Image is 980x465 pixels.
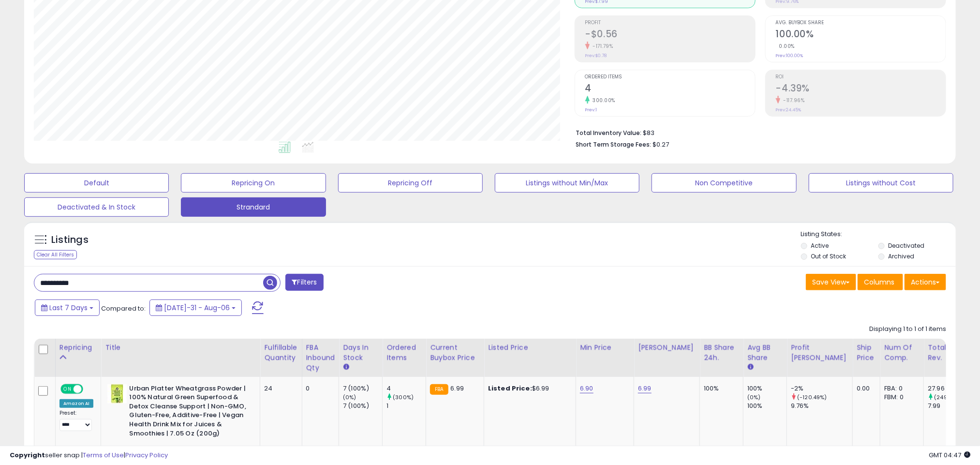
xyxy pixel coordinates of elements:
div: Fulfillable Quantity [264,343,297,363]
span: Compared to: [101,304,146,313]
div: 24 [264,384,294,393]
div: FBA: 0 [884,384,916,393]
div: FBM: 0 [884,393,916,402]
label: Active [811,241,829,250]
img: 41Yxn1qdzaL._SL40_.jpg [107,384,127,404]
button: Last 7 Days [35,300,100,316]
span: Ordered Items [585,75,755,80]
small: Days In Stock. [343,363,349,372]
button: Repricing On [181,173,326,193]
a: Terms of Use [83,450,124,460]
div: 7 (100%) [343,384,382,393]
small: Prev: 24.45% [776,107,802,113]
div: 9.76% [791,402,852,410]
span: $0.27 [653,140,669,149]
span: Last 7 Days [49,303,88,313]
label: Deactivated [889,241,925,250]
div: 1 [386,402,426,410]
div: FBA inbound Qty [306,343,335,373]
h2: -4.39% [776,83,946,96]
button: Strandard [181,197,326,217]
small: Prev: $0.78 [585,53,607,59]
small: 0.00% [776,43,795,50]
div: Preset: [59,410,93,432]
div: Clear All Filters [34,250,77,259]
span: OFF [82,385,97,393]
span: [DATE]-31 - Aug-06 [164,303,230,313]
div: Listed Price [488,343,572,353]
p: Listing States: [801,230,956,239]
button: Actions [905,274,946,290]
div: Ordered Items [386,343,422,363]
div: seller snap | | [10,451,168,460]
b: Total Inventory Value: [576,129,642,137]
div: Num of Comp. [884,343,920,363]
label: Archived [889,252,915,260]
div: Title [105,343,256,353]
div: 100% [704,384,736,393]
button: [DATE]-31 - Aug-06 [149,300,242,316]
a: Privacy Policy [125,450,168,460]
li: $83 [576,126,939,138]
div: Min Price [580,343,630,353]
small: (-120.49%) [797,393,827,401]
span: Profit [585,20,755,26]
a: 6.90 [580,384,594,393]
h2: -$0.56 [585,29,755,42]
div: 0 [306,384,332,393]
a: 6.99 [638,384,652,393]
small: Prev: 100.00% [776,53,803,59]
div: $6.99 [488,384,568,393]
b: Urban Platter Wheatgrass Powder | 100% Natural Green Superfood & Detox Cleanse Support | Non-GMO,... [129,384,247,440]
span: Columns [864,277,894,287]
div: Displaying 1 to 1 of 1 items [869,325,946,334]
h2: 4 [585,83,755,96]
div: Repricing [59,343,97,353]
small: -171.79% [590,43,613,50]
span: Avg. Buybox Share [776,20,946,26]
div: 7 (100%) [343,402,382,410]
button: Filters [285,274,323,291]
div: 27.96 [928,384,967,393]
button: Listings without Cost [809,173,953,193]
span: ROI [776,75,946,80]
small: (0%) [343,393,356,401]
h2: 100.00% [776,29,946,42]
div: 100% [747,384,787,393]
button: Repricing Off [338,173,483,193]
div: Profit [PERSON_NAME] [791,343,848,363]
span: 2025-08-14 04:47 GMT [929,450,970,460]
div: Days In Stock [343,343,378,363]
button: Deactivated & In Stock [24,197,169,217]
b: Short Term Storage Fees: [576,140,652,149]
button: Listings without Min/Max [495,173,639,193]
label: Out of Stock [811,252,846,260]
small: -117.96% [780,97,805,104]
div: [PERSON_NAME] [638,343,696,353]
h5: Listings [51,233,89,247]
button: Non Competitive [652,173,796,193]
div: 4 [386,384,426,393]
div: Avg BB Share [747,343,783,363]
small: Avg BB Share. [747,363,753,372]
small: Prev: 1 [585,107,597,113]
div: 7.99 [928,402,967,410]
span: ON [61,385,74,393]
small: 300.00% [590,97,616,104]
div: -2% [791,384,852,393]
div: Total Rev. [928,343,963,363]
small: (0%) [747,393,761,401]
div: BB Share 24h. [704,343,739,363]
b: Listed Price: [488,384,532,393]
small: (249.94%) [935,393,962,401]
div: 0.00 [857,384,873,393]
button: Save View [806,274,856,290]
strong: Copyright [10,450,45,460]
div: 100% [747,402,787,410]
span: 6.99 [451,384,464,393]
div: Current Buybox Price [430,343,480,363]
div: Amazon AI [59,399,93,408]
small: FBA [430,384,448,395]
button: Columns [858,274,903,290]
button: Default [24,173,169,193]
